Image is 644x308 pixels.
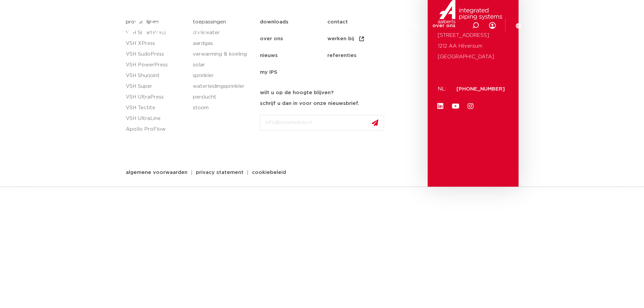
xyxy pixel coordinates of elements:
[193,92,253,103] a: perslucht
[126,81,186,92] a: VSH Super
[457,86,505,91] a: [PHONE_NUMBER]
[126,92,186,103] a: VSH UltraPress
[260,136,362,162] iframe: reCAPTCHA
[438,84,448,95] p: NL:
[193,49,253,60] a: verwarming & koeling
[126,70,186,81] a: VSH Shurjoint
[231,13,455,39] nav: Menu
[126,124,186,135] a: Apollo ProFlow
[260,115,384,130] input: info@emailadres.nl
[327,47,395,64] a: referenties
[126,49,186,60] a: VSH SudoPress
[356,13,384,39] a: downloads
[372,119,378,126] img: send.svg
[193,70,253,81] a: sprinkler
[193,60,253,70] a: solar
[260,64,327,81] a: my IPS
[196,170,244,175] span: privacy statement
[126,60,186,70] a: VSH PowerPress
[432,13,455,39] a: over ons
[193,103,253,113] a: stoom
[247,170,291,175] a: cookiebeleid
[252,170,286,175] span: cookiebeleid
[126,113,186,124] a: VSH UltraLine
[272,13,293,39] a: markten
[307,13,342,39] a: toepassingen
[260,90,333,95] strong: wilt u op de hoogte blijven?
[260,101,359,106] strong: schrijf u dan in voor onze nieuwsbrief.
[191,170,249,175] a: privacy statement
[260,47,327,64] a: nieuws
[126,170,187,175] span: algemene voorwaarden
[397,13,419,39] a: services
[126,103,186,113] a: VSH Tectite
[193,81,253,92] a: waterleidingsprinkler
[121,170,193,175] a: algemene voorwaarden
[231,13,259,39] a: producten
